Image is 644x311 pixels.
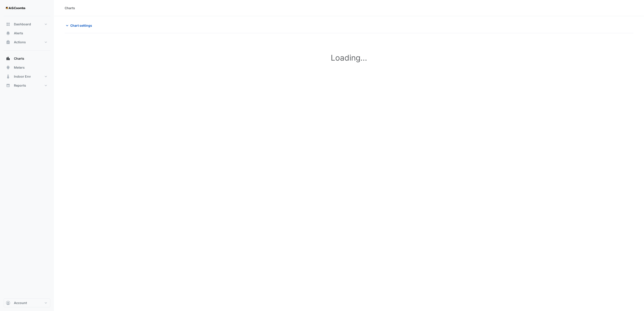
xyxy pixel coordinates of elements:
[14,56,24,61] span: Charts
[6,74,10,79] app-icon: Indoor Env
[14,74,31,79] span: Indoor Env
[14,31,23,35] span: Alerts
[6,56,10,61] app-icon: Charts
[6,31,10,35] app-icon: Alerts
[14,83,26,88] span: Reports
[75,53,623,62] h1: Loading...
[4,20,50,29] button: Dashboard
[14,301,27,305] span: Account
[70,23,92,28] span: Chart settings
[6,22,10,26] app-icon: Dashboard
[14,22,31,26] span: Dashboard
[65,22,95,29] button: Chart settings
[14,40,26,44] span: Actions
[6,83,10,88] app-icon: Reports
[4,38,50,47] button: Actions
[6,65,10,70] app-icon: Meters
[4,81,50,90] button: Reports
[65,6,75,10] div: Charts
[5,4,26,13] img: Company Logo
[6,40,10,44] app-icon: Actions
[4,29,50,38] button: Alerts
[4,54,50,63] button: Charts
[4,298,50,307] button: Account
[4,72,50,81] button: Indoor Env
[4,63,50,72] button: Meters
[14,65,25,70] span: Meters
